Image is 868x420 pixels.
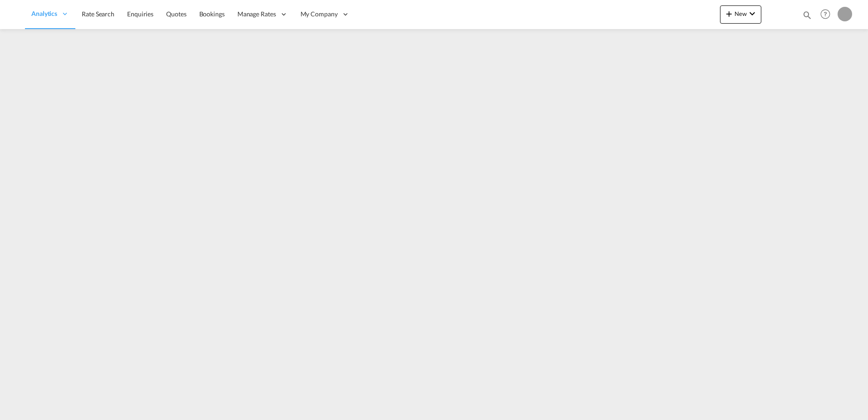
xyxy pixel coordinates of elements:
span: My Company [301,10,338,19]
md-icon: icon-chevron-down [747,8,758,19]
div: icon-magnify [802,10,812,24]
span: Analytics [31,9,57,18]
span: Manage Rates [237,10,276,19]
span: Help [818,6,833,22]
button: icon-plus 400-fgNewicon-chevron-down [720,5,761,24]
span: Bookings [199,10,225,18]
span: New [724,10,758,17]
span: Enquiries [127,10,153,18]
md-icon: icon-magnify [802,10,812,20]
md-icon: icon-plus 400-fg [724,8,735,19]
span: Quotes [166,10,186,18]
span: Rate Search [82,10,114,18]
div: Help [818,6,838,23]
